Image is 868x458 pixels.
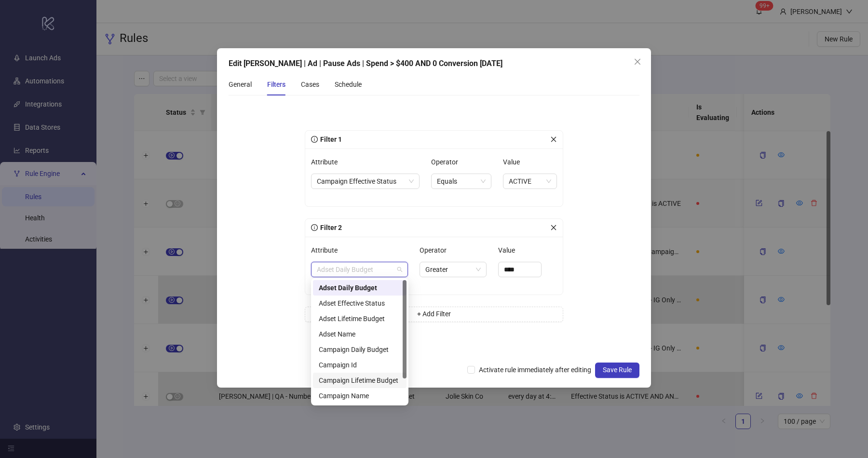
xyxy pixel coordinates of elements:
span: close [550,224,557,231]
label: Attribute [311,154,344,170]
span: info-circle [311,224,318,231]
div: Campaign Name [319,391,401,401]
label: Operator [420,242,453,258]
span: Greater [425,262,481,277]
button: Close [630,54,645,69]
div: Adset Effective Status [319,298,401,309]
div: Adset Name [319,329,401,339]
label: Operator [431,154,464,170]
div: Campaign Id [313,357,407,373]
button: + Add Filter [305,307,563,322]
div: Adset Lifetime Budget [313,311,407,326]
span: Equals [437,174,486,189]
div: Edit [PERSON_NAME] | Ad | Pause Ads | Spend > $400 AND 0 Conversion [DATE] [229,58,639,69]
span: info-circle [311,136,318,143]
div: Adset Lifetime Budget [319,313,401,324]
label: Value [498,242,521,258]
div: Campaign Lifetime Budget [313,373,407,388]
div: Schedule [335,79,362,90]
input: Value [499,262,541,277]
div: Campaign Id [319,360,401,370]
div: General [229,79,252,90]
label: Value [503,154,526,170]
span: Filter 2 [318,224,342,231]
div: Cases [301,79,319,90]
div: Adset Daily Budget [313,280,407,296]
span: Adset Daily Budget [317,262,402,277]
div: Campaign Daily Budget [313,342,407,357]
span: close [634,58,641,66]
div: Campaign Lifetime Budget [319,375,401,386]
div: Adset Name [313,326,407,342]
button: Save Rule [595,363,639,378]
span: close [550,136,557,143]
div: Campaign Daily Budget [319,344,401,355]
label: Attribute [311,242,344,258]
span: Campaign Effective Status [317,174,414,189]
div: Adset Daily Budget [319,283,401,293]
div: Adset Effective Status [313,296,407,311]
div: Filters [267,79,285,90]
span: + Add Filter [417,310,451,318]
div: Campaign Name [313,388,407,404]
span: Filter 1 [318,135,342,143]
span: ACTIVE [509,174,551,189]
span: Activate rule immediately after editing [475,364,595,375]
span: Save Rule [603,366,632,374]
